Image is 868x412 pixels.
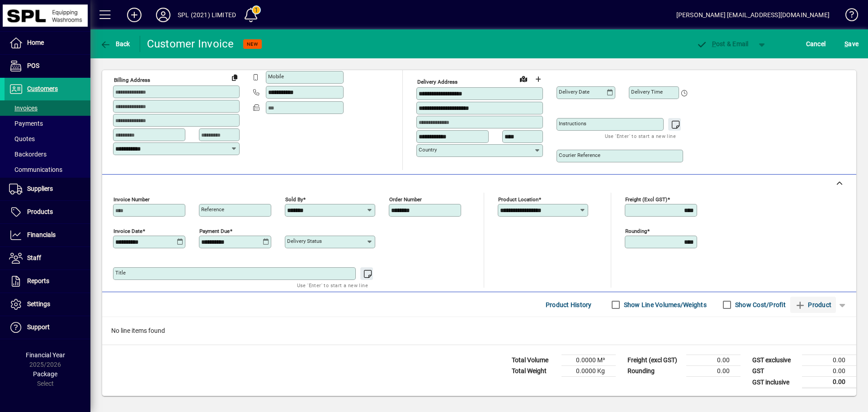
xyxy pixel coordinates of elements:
[516,71,531,86] a: View on map
[623,366,686,377] td: Rounding
[625,228,647,234] mat-label: Rounding
[806,37,826,51] span: Cancel
[27,300,50,308] span: Settings
[285,196,303,203] mat-label: Sold by
[389,196,422,203] mat-label: Order number
[559,152,600,158] mat-label: Courier Reference
[802,377,856,388] td: 0.00
[5,116,90,131] a: Payments
[625,196,667,203] mat-label: Freight (excl GST)
[748,366,802,377] td: GST
[842,36,861,52] button: Save
[790,297,836,313] button: Product
[98,36,132,52] button: Back
[622,300,707,309] label: Show Line Volumes/Weights
[27,185,53,192] span: Suppliers
[149,7,178,23] button: Profile
[804,36,828,52] button: Cancel
[9,120,43,127] span: Payments
[561,366,616,377] td: 0.0000 Kg
[507,355,561,366] td: Total Volume
[712,40,716,47] span: P
[498,196,538,203] mat-label: Product location
[26,351,65,359] span: Financial Year
[5,162,90,177] a: Communications
[5,178,90,200] a: Suppliers
[201,206,224,213] mat-label: Reference
[5,131,90,147] a: Quotes
[227,70,242,85] button: Copy to Delivery address
[5,55,90,77] a: POS
[5,100,90,116] a: Invoices
[5,247,90,270] a: Staff
[686,355,741,366] td: 0.00
[115,270,126,276] mat-label: Title
[605,131,676,141] mat-hint: Use 'Enter' to start a new line
[559,120,586,127] mat-label: Instructions
[27,85,58,92] span: Customers
[686,366,741,377] td: 0.00
[5,224,90,246] a: Financials
[9,151,47,158] span: Backorders
[546,298,592,312] span: Product History
[802,366,856,377] td: 0.00
[559,89,590,95] mat-label: Delivery date
[102,317,856,345] div: No line items found
[297,280,368,290] mat-hint: Use 'Enter' to start a new line
[542,297,595,313] button: Product History
[676,8,830,22] div: [PERSON_NAME] [EMAIL_ADDRESS][DOMAIN_NAME]
[5,147,90,162] a: Backorders
[5,293,90,316] a: Settings
[33,370,57,378] span: Package
[507,366,561,377] td: Total Weight
[844,37,859,51] span: ave
[748,377,802,388] td: GST inclusive
[27,208,53,215] span: Products
[9,135,35,142] span: Quotes
[90,36,140,52] app-page-header-button: Back
[733,300,786,309] label: Show Cost/Profit
[696,40,749,47] span: ost & Email
[5,270,90,293] a: Reports
[27,231,56,238] span: Financials
[802,355,856,366] td: 0.00
[9,104,38,112] span: Invoices
[531,72,545,86] button: Choose address
[631,89,663,95] mat-label: Delivery time
[9,166,62,173] span: Communications
[5,32,90,54] a: Home
[27,62,39,69] span: POS
[748,355,802,366] td: GST exclusive
[27,277,49,284] span: Reports
[113,228,142,234] mat-label: Invoice date
[27,323,50,331] span: Support
[113,196,150,203] mat-label: Invoice number
[5,201,90,223] a: Products
[5,316,90,339] a: Support
[247,41,258,47] span: NEW
[623,355,686,366] td: Freight (excl GST)
[100,40,130,47] span: Back
[27,39,44,46] span: Home
[27,254,41,261] span: Staff
[692,36,753,52] button: Post & Email
[839,2,857,31] a: Knowledge Base
[795,298,831,312] span: Product
[419,147,437,153] mat-label: Country
[120,7,149,23] button: Add
[287,238,322,244] mat-label: Delivery status
[268,73,284,80] mat-label: Mobile
[147,37,234,51] div: Customer Invoice
[561,355,616,366] td: 0.0000 M³
[844,40,848,47] span: S
[178,8,236,22] div: SPL (2021) LIMITED
[199,228,230,234] mat-label: Payment due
